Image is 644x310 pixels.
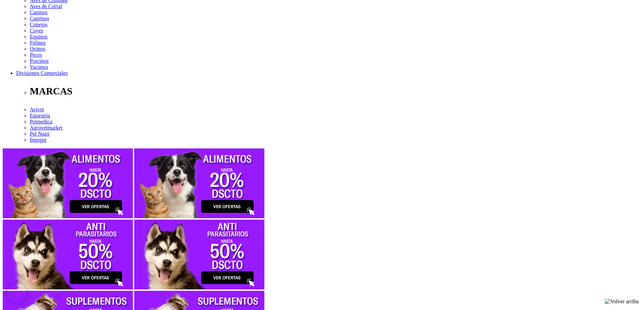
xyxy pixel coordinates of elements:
[30,119,52,124] a: Petmedica
[30,9,47,15] a: Caninos
[30,131,49,137] a: Pet Nutri
[30,3,62,9] a: Aves de Corral
[30,137,47,143] a: Interpet
[7,283,27,303] iframe: Brevo live chat
[3,220,133,289] img: banner
[134,148,264,218] img: banner
[30,107,44,112] a: Avivet
[605,299,639,305] img: Volver arriba
[30,125,63,131] a: Agrovetmarket
[16,70,68,76] a: Divisiones Comerciales
[30,28,43,33] a: Cuyes
[30,86,641,97] p: MARCAS
[30,40,46,46] a: Felinos
[30,46,45,52] a: Ovinos
[134,220,264,289] img: banner
[30,58,49,64] a: Porcinos
[30,16,49,21] a: Caprinos
[30,52,42,58] a: Peces
[30,113,50,118] a: Equestria
[30,64,48,70] a: Vacunos
[3,148,133,218] img: banner
[30,34,47,39] a: Equinos
[30,22,47,27] a: Conejos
